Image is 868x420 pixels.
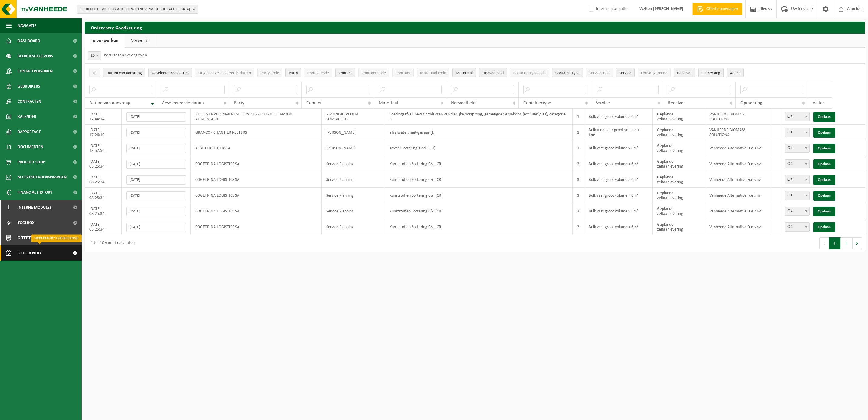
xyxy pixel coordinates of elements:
[358,68,389,77] button: Contract CodeContract Code: Activate to sort
[692,3,742,15] a: Offerte aanvragen
[191,109,322,125] td: VEOLIA ENVIRONMENTAL SERVICES - TOURNEÉ CAMION ALIMENTAIRE
[573,203,584,219] td: 3
[813,159,835,169] a: Opslaan
[322,125,385,140] td: [PERSON_NAME]
[456,71,473,75] span: Materiaal
[18,155,45,170] span: Product Shop
[451,101,475,105] span: Hoeveelheid
[339,71,352,75] span: Contact
[702,71,720,75] span: Opmerking
[740,101,762,105] span: Opmerking
[785,175,810,184] span: OK
[18,215,35,230] span: Toolbox
[385,125,573,140] td: afvalwater, niet-gevaarlijk
[261,71,279,75] span: Party Code
[785,222,810,232] span: OK
[785,207,810,216] span: OK
[705,156,771,172] td: Vanheede Alternative Fuels nv
[819,237,829,249] button: Previous
[785,160,809,168] span: OK
[552,68,583,77] button: ContainertypeContainertype: Activate to sort
[813,112,835,122] a: Opslaan
[191,125,322,140] td: GRANCO - CHANTIER PEETERS
[18,185,52,200] span: Financial History
[18,245,68,261] span: Orderentry Goedkeuring
[584,156,652,172] td: Bulk vast groot volume > 6m³
[89,68,100,77] button: IDID: Activate to sort
[584,140,652,156] td: Bulk vast groot volume > 6m³
[813,207,835,216] a: Opslaan
[420,71,446,75] span: Materiaal code
[18,170,67,185] span: Acceptatievoorwaarden
[584,188,652,203] td: Bulk vast groot volume > 6m³
[584,172,652,188] td: Bulk vast groot volume > 6m³
[853,237,862,249] button: Next
[85,188,122,203] td: [DATE] 08:25:34
[191,172,322,188] td: COGETRINA LOGISTICS SA
[322,203,385,219] td: Service Planning
[89,101,130,105] span: Datum van aanvraag
[322,219,385,235] td: Service Planning
[573,156,584,172] td: 2
[813,101,824,105] span: Acties
[829,237,841,249] button: 1
[257,68,282,77] button: Party CodeParty Code: Activate to sort
[85,172,122,188] td: [DATE] 08:25:34
[234,101,244,105] span: Party
[18,230,56,245] span: Offerte aanvragen
[785,207,809,215] span: OK
[705,203,771,219] td: Vanheede Alternative Fuels nv
[385,140,573,156] td: Textiel Sortering Kledij (CR)
[705,6,739,12] span: Offerte aanvragen
[730,71,740,75] span: Acties
[653,140,705,156] td: Geplande zelfaanlevering
[85,156,122,172] td: [DATE] 08:25:34
[125,34,155,48] a: Verwerkt
[653,156,705,172] td: Geplande zelfaanlevering
[589,71,610,75] span: Servicecode
[191,203,322,219] td: COGETRINA LOGISTICS SA
[103,68,145,77] button: Datum van aanvraagDatum van aanvraag: Activate to remove sorting
[18,94,41,109] span: Contracten
[813,222,835,232] a: Opslaan
[573,188,584,203] td: 3
[191,156,322,172] td: COGETRINA LOGISTICS SA
[18,124,41,139] span: Rapportage
[385,156,573,172] td: Kunststoffen Sortering C&I (CR)
[306,101,321,105] span: Contact
[653,188,705,203] td: Geplande zelfaanlevering
[813,175,835,185] a: Opslaan
[85,125,122,140] td: [DATE] 17:26:19
[584,219,652,235] td: Bulk vast groot volume > 6m³
[88,238,135,249] div: 1 tot 10 van 11 resultaten
[510,68,549,77] button: ContainertypecodeContainertypecode: Activate to sort
[653,109,705,125] td: Geplande zelfaanlevering
[191,188,322,203] td: COGETRINA LOGISTICS SA
[191,140,322,156] td: ASBL TERRE-HERSTAL
[152,71,189,75] span: Geselecteerde datum
[587,5,627,14] label: Interne informatie
[18,79,40,94] span: Gebruikers
[322,156,385,172] td: Service Planning
[785,128,810,137] span: OK
[322,109,385,125] td: PLANNING VEOLIA SOMBREFFE
[385,109,573,125] td: voedingsafval, bevat producten van dierlijke oorsprong, gemengde verpakking (exclusief glas), cat...
[18,33,40,48] span: Dashboard
[596,101,610,105] span: Service
[523,101,551,105] span: Containertype
[6,200,12,215] span: I
[85,219,122,235] td: [DATE] 08:25:34
[195,68,254,77] button: Origineel geselecteerde datumOrigineel geselecteerde datum: Activate to sort
[18,64,53,79] span: Contactpersonen
[705,219,771,235] td: Vanheede Alternative Fuels nv
[653,219,705,235] td: Geplande zelfaanlevering
[668,101,685,105] span: Receiver
[555,71,580,75] span: Containertype
[698,68,724,77] button: OpmerkingOpmerking: Activate to sort
[813,128,835,138] a: Opslaan
[785,128,809,137] span: OK
[77,5,198,14] button: 01-000001 - VILLEROY & BOCH WELLNESS NV - [GEOGRAPHIC_DATA]
[148,68,192,77] button: Geselecteerde datumGeselecteerde datum: Activate to sort
[653,203,705,219] td: Geplande zelfaanlevering
[705,109,771,125] td: VANHEEDE BIOMASS SOLUTIONS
